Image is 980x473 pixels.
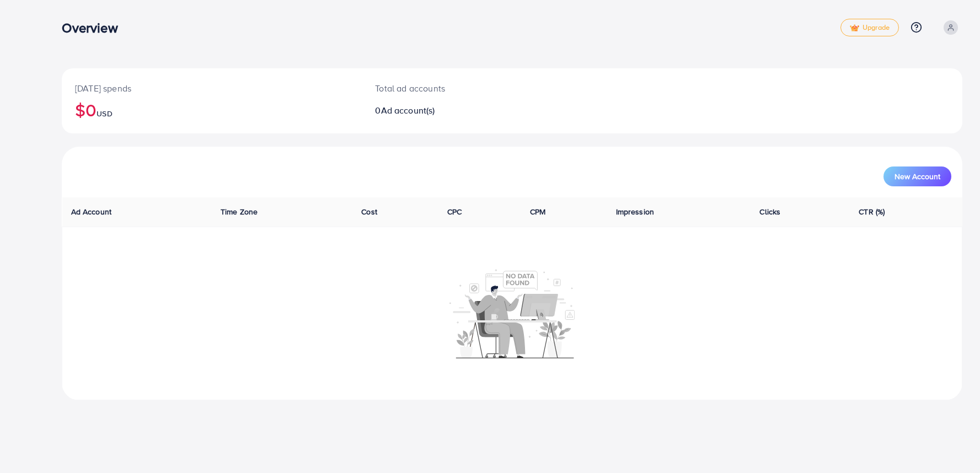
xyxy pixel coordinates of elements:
h2: $0 [75,99,349,120]
span: CPM [530,206,545,217]
button: New Account [883,166,951,186]
span: USD [97,108,112,119]
span: Clicks [759,206,780,217]
span: Ad Account [71,206,112,217]
span: Cost [361,206,377,217]
span: Upgrade [850,24,890,32]
span: CTR (%) [859,206,885,217]
h2: 0 [375,105,574,116]
span: Time Zone [221,206,258,217]
p: [DATE] spends [75,82,349,95]
a: tickUpgrade [840,19,899,36]
span: Impression [616,206,655,217]
span: Ad account(s) [381,104,435,116]
span: CPC [447,206,462,217]
img: tick [850,24,859,32]
span: New Account [895,173,940,180]
p: Total ad accounts [375,82,574,95]
h3: Overview [62,20,126,36]
img: No account [449,268,575,358]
